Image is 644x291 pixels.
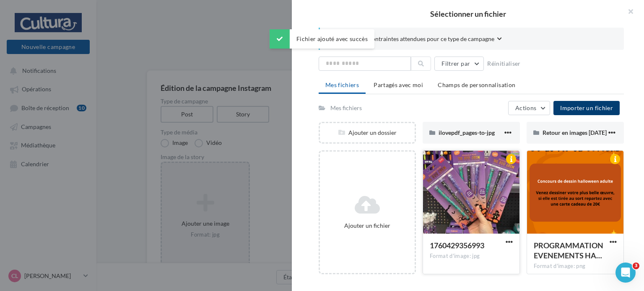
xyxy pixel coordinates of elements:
[633,263,639,269] span: 3
[305,10,631,18] h2: Sélectionner un fichier
[430,252,513,260] div: Format d'image: jpg
[325,81,359,88] span: Mes fichiers
[484,59,524,69] button: Réinitialiser
[320,129,415,137] div: Ajouter un dossier
[534,241,603,260] span: PROGRAMMATION EVENEMENTS HALLOWEEN (7)
[323,221,411,230] div: Ajouter un fichier
[434,57,484,71] button: Filtrer par
[374,81,423,88] span: Partagés avec moi
[333,35,494,43] span: Consulter les contraintes attendues pour ce type de campagne
[543,129,607,136] span: Retour en images [DATE]
[430,241,484,250] span: 1760429356993
[330,104,362,112] div: Mes fichiers
[333,34,502,45] button: Consulter les contraintes attendues pour ce type de campagne
[270,29,374,49] div: Fichier ajouté avec succès
[439,129,495,136] span: ilovepdf_pages-to-jpg
[508,101,550,115] button: Actions
[560,104,613,111] span: Importer un fichier
[615,263,636,283] iframe: Intercom live chat
[438,81,515,88] span: Champs de personnalisation
[553,101,620,115] button: Importer un fichier
[534,263,617,270] div: Format d'image: png
[515,104,536,111] span: Actions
